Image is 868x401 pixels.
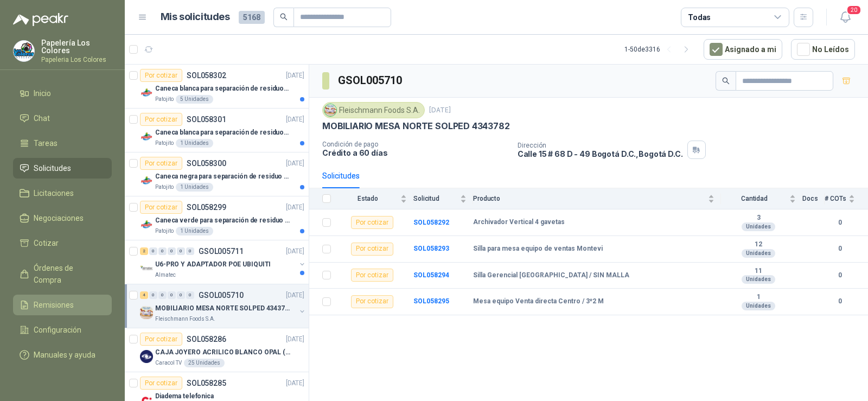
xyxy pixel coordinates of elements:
[721,267,796,276] b: 11
[721,214,796,222] b: 3
[176,139,213,148] div: 1 Unidades
[324,104,336,116] img: Company Logo
[155,359,182,367] p: Caracol TV
[473,271,629,280] b: Silla Gerencial [GEOGRAPHIC_DATA] / SIN MALLA
[187,116,226,123] p: SOL058301
[158,247,167,255] div: 0
[155,84,290,94] p: Caneca blanca para separación de residuos 121 LT
[413,271,449,279] a: SOL058294
[140,291,148,299] div: 4
[473,245,603,253] b: Silla para mesa equipo de ventas Montevi
[429,105,451,116] p: [DATE]
[351,269,393,282] div: Por cotizar
[140,174,153,187] img: Company Logo
[155,171,290,182] p: Caneca negra para separación de residuo 55 LT
[721,188,802,209] th: Cantidad
[286,246,304,257] p: [DATE]
[34,137,58,149] span: Tareas
[34,112,50,124] span: Chat
[186,247,194,255] div: 0
[239,11,265,24] span: 5168
[721,195,787,202] span: Cantidad
[149,291,157,299] div: 0
[825,296,855,307] b: 0
[187,203,226,211] p: SOL058299
[518,142,683,149] p: Dirección
[286,114,304,125] p: [DATE]
[140,333,182,346] div: Por cotizar
[125,109,309,152] a: Por cotizarSOL058301[DATE] Company LogoCaneca blanca para separación de residuos 10 LTPatojito1 U...
[835,8,855,27] button: 20
[413,219,449,226] a: SOL058292
[155,139,174,148] p: Patojito
[13,320,112,340] a: Configuración
[155,227,174,235] p: Patojito
[13,208,112,228] a: Negociaciones
[140,130,153,143] img: Company Logo
[351,243,393,256] div: Por cotizar
[168,291,176,299] div: 0
[825,244,855,254] b: 0
[155,95,174,104] p: Patojito
[34,324,81,336] span: Configuración
[140,201,182,214] div: Por cotizar
[41,39,112,54] p: Papelería Los Colores
[742,249,775,258] div: Unidades
[722,77,730,85] span: search
[688,11,711,23] div: Todas
[624,41,695,58] div: 1 - 50 de 3316
[199,291,244,299] p: GSOL005710
[177,247,185,255] div: 0
[13,345,112,365] a: Manuales y ayuda
[158,291,167,299] div: 0
[413,245,449,252] a: SOL058293
[322,120,510,132] p: MOBILIARIO MESA NORTE SOLPED 4343782
[286,71,304,81] p: [DATE]
[140,86,153,99] img: Company Logo
[140,306,153,319] img: Company Logo
[13,183,112,203] a: Licitaciones
[34,262,101,286] span: Órdenes de Compra
[34,162,71,174] span: Solicitudes
[140,350,153,363] img: Company Logo
[34,349,95,361] span: Manuales y ayuda
[13,108,112,129] a: Chat
[187,335,226,343] p: SOL058286
[13,83,112,104] a: Inicio
[351,216,393,229] div: Por cotizar
[155,183,174,192] p: Patojito
[176,227,213,235] div: 1 Unidades
[742,302,775,310] div: Unidades
[322,170,360,182] div: Solicitudes
[155,303,290,314] p: MOBILIARIO MESA NORTE SOLPED 4343782
[413,297,449,305] b: SOL058295
[140,113,182,126] div: Por cotizar
[13,133,112,154] a: Tareas
[125,152,309,196] a: Por cotizarSOL058300[DATE] Company LogoCaneca negra para separación de residuo 55 LTPatojito1 Uni...
[125,328,309,372] a: Por cotizarSOL058286[DATE] Company LogoCAJA JOYERO ACRILICO BLANCO OPAL (En el adjunto mas detall...
[184,359,225,367] div: 25 Unidades
[149,247,157,255] div: 0
[13,233,112,253] a: Cotizar
[704,39,782,60] button: Asignado a mi
[337,188,413,209] th: Estado
[140,245,307,279] a: 2 0 0 0 0 0 GSOL005711[DATE] Company LogoU6-PRO Y ADAPTADOR POE UBIQUITIAlmatec
[34,212,84,224] span: Negociaciones
[177,291,185,299] div: 0
[791,39,855,60] button: No Leídos
[286,290,304,301] p: [DATE]
[280,13,288,21] span: search
[322,148,509,157] p: Crédito a 60 días
[34,87,51,99] span: Inicio
[155,315,215,323] p: Fleischmann Foods S.A.
[825,218,855,228] b: 0
[518,149,683,158] p: Calle 15 # 68 D - 49 Bogotá D.C. , Bogotá D.C.
[13,258,112,290] a: Órdenes de Compra
[187,72,226,79] p: SOL058302
[176,95,213,104] div: 5 Unidades
[41,56,112,63] p: Papeleria Los Colores
[34,299,74,311] span: Remisiones
[13,158,112,179] a: Solicitudes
